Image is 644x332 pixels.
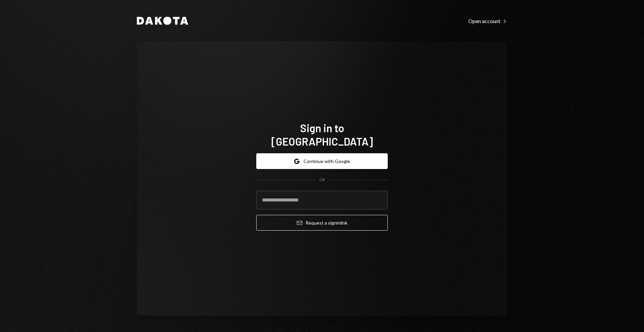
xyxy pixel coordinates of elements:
button: Continue with Google [256,153,388,169]
h1: Sign in to [GEOGRAPHIC_DATA] [256,121,388,148]
div: Open account [468,18,507,24]
a: Open account [468,17,507,24]
div: OR [319,177,325,183]
button: Request a signinlink [256,215,388,231]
